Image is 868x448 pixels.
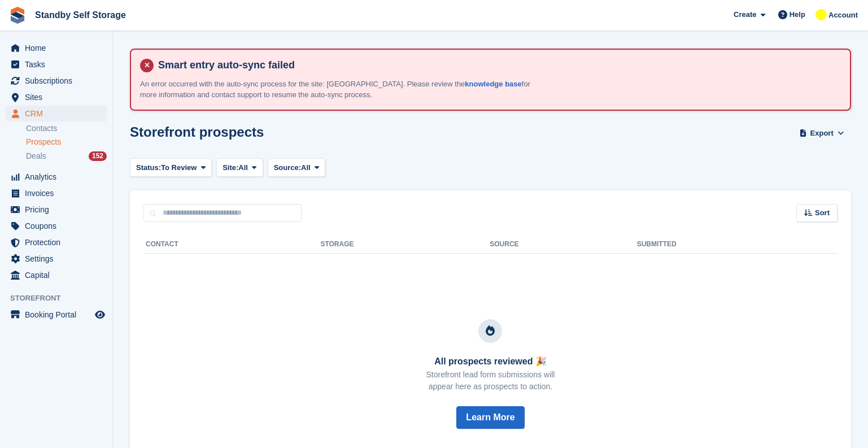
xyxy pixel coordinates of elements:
[426,369,555,393] p: Storefront lead form submissions will appear here as prospects to action.
[154,59,841,72] h4: Smart entry auto-sync failed
[9,7,26,24] img: stora-icon-8386f47178a22dfd0bd8f6a31ec36ba5ce8667c1dd55bd0f319d3a0aa187defe.svg
[25,56,93,72] span: Tasks
[25,218,93,234] span: Coupons
[25,73,93,89] span: Subscriptions
[26,137,61,147] span: Prospects
[26,151,46,162] span: Deals
[6,89,107,105] a: menu
[268,158,326,177] button: Source: All
[815,9,827,20] img: Glenn Fisher
[25,267,93,283] span: Capital
[6,234,107,250] a: menu
[734,9,756,20] span: Create
[6,251,107,267] a: menu
[25,307,93,323] span: Booking Portal
[25,89,93,105] span: Sites
[161,162,197,173] span: To Review
[810,128,834,139] span: Export
[130,158,212,177] button: Status: To Review
[25,40,93,56] span: Home
[426,356,555,367] h3: All prospects reviewed 🎉
[140,79,535,101] p: An error occurred with the auto-sync process for the site: [GEOGRAPHIC_DATA]. Please review the f...
[223,162,238,173] span: Site:
[6,73,107,89] a: menu
[25,106,93,121] span: CRM
[93,308,107,321] a: Preview store
[25,185,93,201] span: Invoices
[465,80,521,88] a: knowledge base
[6,185,107,201] a: menu
[6,202,107,218] a: menu
[6,218,107,234] a: menu
[25,169,93,185] span: Analytics
[25,202,93,218] span: Pricing
[320,236,490,254] th: Storage
[637,236,838,254] th: Submitted
[26,150,107,162] a: Deals 152
[6,169,107,185] a: menu
[274,162,301,173] span: Source:
[6,40,107,56] a: menu
[797,124,847,143] button: Export
[26,136,107,148] a: Prospects
[6,267,107,283] a: menu
[30,6,130,24] a: Standby Self Storage
[238,162,248,173] span: All
[456,406,524,429] button: Learn More
[216,158,263,177] button: Site: All
[25,251,93,267] span: Settings
[10,293,112,304] span: Storefront
[790,9,805,20] span: Help
[6,56,107,72] a: menu
[130,124,264,140] h1: Storefront prospects
[828,10,858,21] span: Account
[143,236,320,254] th: Contact
[301,162,311,173] span: All
[26,123,107,134] a: Contacts
[136,162,161,173] span: Status:
[89,151,107,161] div: 152
[6,307,107,323] a: menu
[815,207,830,219] span: Sort
[490,236,636,254] th: Source
[25,234,93,250] span: Protection
[6,106,107,121] a: menu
